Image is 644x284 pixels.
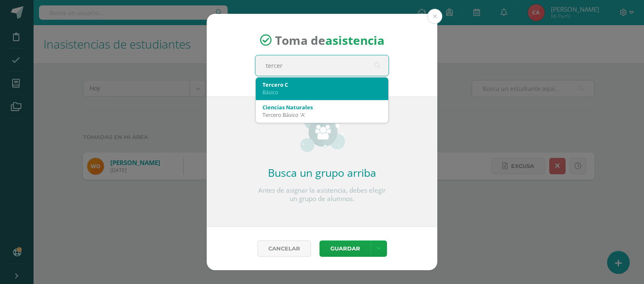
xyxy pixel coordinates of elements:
[262,103,382,111] div: Ciencias Naturales
[325,32,384,48] strong: asistencia
[319,240,371,257] button: Guardar
[427,9,442,24] button: Close (Esc)
[255,165,389,180] h2: Busca un grupo arriba
[255,55,389,76] input: Busca un grado o sección aquí...
[255,186,389,203] p: Antes de asignar la asistencia, debes elegir un grupo de alumnos.
[299,110,345,152] img: groups_small.png
[262,111,382,119] div: Tercero Básico 'A'
[262,88,382,96] div: Básico
[275,32,384,48] span: Toma de
[262,81,382,88] div: Tercero C
[257,240,311,257] a: Cancelar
